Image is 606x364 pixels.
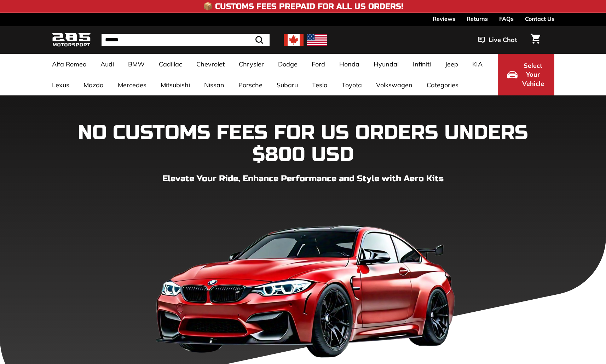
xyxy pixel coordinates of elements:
a: Lexus [45,75,76,95]
a: BMW [121,54,152,75]
h1: NO CUSTOMS FEES FOR US ORDERS UNDERS $800 USD [52,122,554,165]
span: Live Chat [489,35,517,45]
p: Elevate Your Ride, Enhance Performance and Style with Aero Kits [52,172,554,185]
a: Categories [420,75,466,95]
a: Tesla [305,75,335,95]
a: Reviews [433,13,455,25]
a: Porsche [231,75,270,95]
a: Cart [526,28,544,52]
a: KIA [465,54,490,75]
a: Audi [93,54,121,75]
a: Mitsubishi [154,75,197,95]
a: Contact Us [525,13,554,25]
a: Volkswagen [369,75,420,95]
a: Dodge [271,54,305,75]
button: Select Your Vehicle [498,54,554,95]
a: Subaru [270,75,305,95]
a: Hyundai [367,54,406,75]
h4: 📦 Customs Fees Prepaid for All US Orders! [203,2,403,11]
a: Jeep [438,54,465,75]
a: Returns [467,13,488,25]
a: Infiniti [406,54,438,75]
a: Chrysler [232,54,271,75]
a: Alfa Romeo [45,54,93,75]
a: Mercedes [111,75,154,95]
a: Chevrolet [189,54,232,75]
a: Mazda [76,75,111,95]
span: Select Your Vehicle [521,61,545,88]
a: Toyota [335,75,369,95]
a: Cadillac [152,54,189,75]
a: Ford [305,54,332,75]
a: FAQs [499,13,514,25]
a: Nissan [197,75,231,95]
a: Honda [332,54,367,75]
input: Search [102,34,270,46]
button: Live Chat [469,31,526,49]
img: Logo_285_Motorsport_areodynamics_components [52,32,91,48]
